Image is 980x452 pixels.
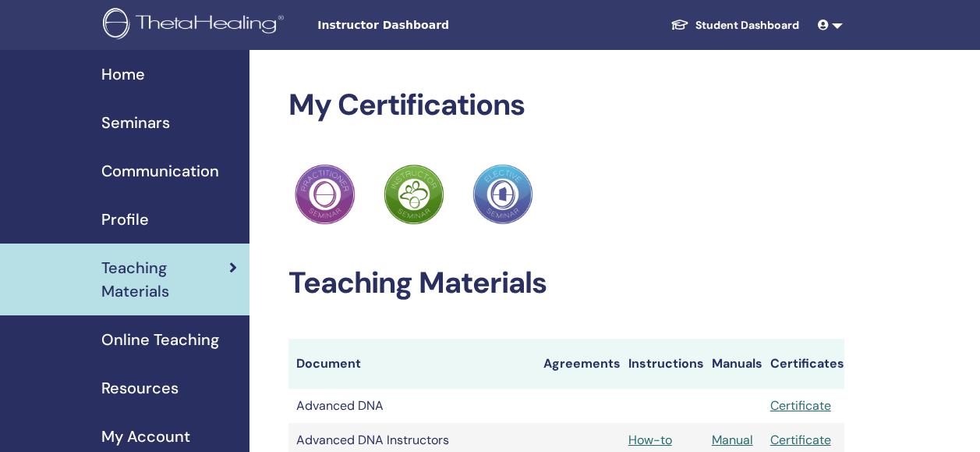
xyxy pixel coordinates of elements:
h2: My Certifications [288,87,844,123]
th: Certificates [762,339,844,389]
th: Document [288,339,536,389]
span: Seminars [101,111,170,134]
span: Profile [101,208,149,231]
span: Teaching Materials [101,256,229,303]
span: Online Teaching [101,328,219,351]
img: graduation-cap-white.svg [670,18,689,31]
h2: Teaching Materials [288,265,844,301]
img: Practitioner [384,164,444,225]
span: My Account [101,425,190,448]
a: How-to [628,432,672,448]
img: Practitioner [472,164,533,225]
span: Instructor Dashboard [317,17,551,34]
a: Manual [712,432,753,448]
span: Resources [101,376,179,400]
th: Manuals [704,339,762,389]
span: Home [101,62,145,86]
td: Advanced DNA [288,389,536,423]
a: Certificate [770,397,831,414]
th: Agreements [536,339,621,389]
span: Communication [101,159,219,183]
img: logo.png [103,8,289,43]
a: Student Dashboard [658,11,812,40]
img: Practitioner [295,164,356,225]
a: Certificate [770,432,831,448]
th: Instructions [621,339,704,389]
